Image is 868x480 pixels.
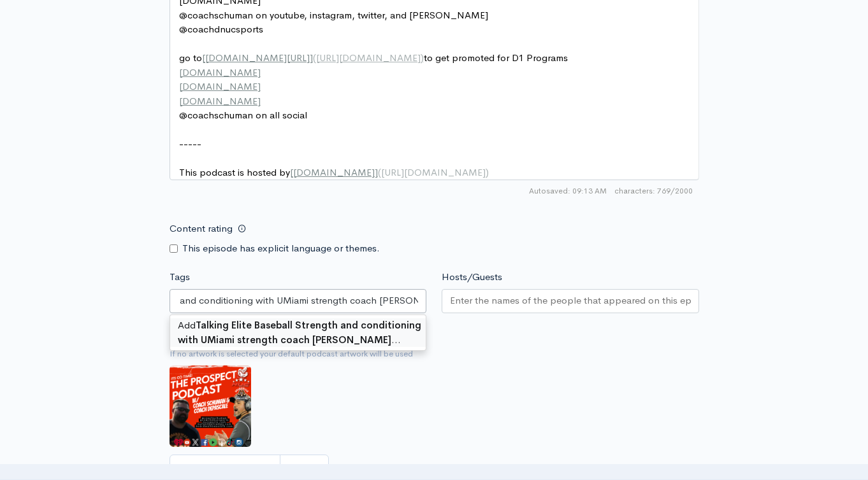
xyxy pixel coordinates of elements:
span: ) [486,166,489,178]
span: @coachschuman on youtube, instagram, twitter, and [PERSON_NAME] [179,9,488,21]
span: [ [202,52,205,64]
span: [DOMAIN_NAME] [179,95,261,107]
span: Autosaved: 09:13 AM [529,185,607,197]
span: @coachdnucsports [179,23,263,35]
span: [DOMAIN_NAME] [293,166,375,178]
span: ] [310,52,313,64]
input: Enter tags for this episode [178,293,419,308]
label: Hosts/Guests [442,270,502,285]
div: Add … [170,318,426,347]
span: This podcast is hosted by [179,166,489,178]
input: Enter the names of the people that appeared on this episode [450,293,691,308]
small: If no artwork is selected your default podcast artwork will be used [170,348,699,360]
span: [DOMAIN_NAME] [179,66,261,78]
span: ) [421,52,424,64]
span: ( [378,166,381,178]
span: [DOMAIN_NAME][URL] [205,52,310,64]
span: @coachschuman on all social [179,109,307,121]
span: ] [375,166,378,178]
span: 769/2000 [614,185,693,197]
label: This episode has explicit language or themes. [182,241,380,256]
span: go to to get promoted for D1 Programs [179,52,568,64]
strong: Talking Elite Baseball Strength and conditioning with UMiami strength coach [PERSON_NAME] [178,319,421,346]
span: [ [290,166,293,178]
span: [URL][DOMAIN_NAME] [316,52,421,64]
span: [DOMAIN_NAME] [179,80,261,92]
label: Tags [170,270,190,285]
span: ( [313,52,316,64]
span: ----- [179,138,201,150]
span: [URL][DOMAIN_NAME] [381,166,486,178]
label: Content rating [170,216,233,242]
